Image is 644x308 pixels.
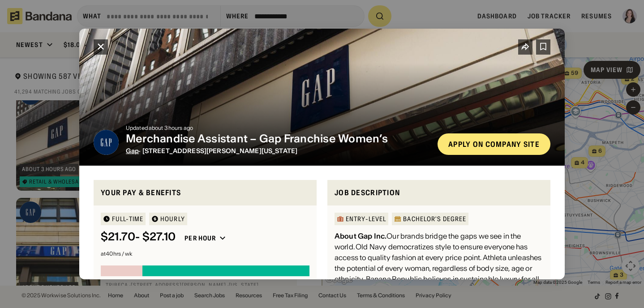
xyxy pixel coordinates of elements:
div: Apply on company site [448,141,540,148]
div: HOURLY [160,216,185,222]
div: Your pay & benefits [101,187,309,198]
div: Merchandise Assistant – Gap Franchise Women’s [126,133,430,145]
div: Per hour [185,234,216,242]
div: Updated about 3 hours ago [126,125,430,131]
div: at 40 hrs / wk [101,251,309,257]
div: About Gap Inc. [335,231,386,240]
div: Full-time [112,216,143,222]
div: $ 21.70 - $27.10 [101,231,176,244]
div: Entry-Level [346,216,386,222]
div: Job Description [335,187,543,198]
div: · [STREET_ADDRESS][PERSON_NAME][US_STATE] [126,147,430,155]
span: Gap [126,147,139,155]
img: Gap logo [94,130,119,155]
div: Bachelor's Degree [403,216,466,222]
